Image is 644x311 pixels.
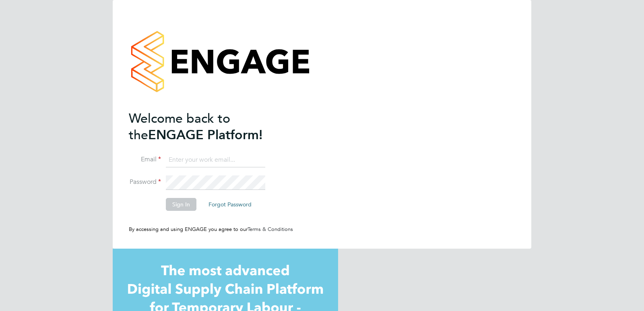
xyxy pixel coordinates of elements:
label: Password [129,178,161,186]
span: By accessing and using ENGAGE you agree to our [129,226,293,233]
label: Email [129,155,161,164]
span: Welcome back to the [129,111,230,143]
a: Terms & Conditions [248,226,293,233]
input: Enter your work email... [166,153,265,167]
button: Forgot Password [202,198,258,211]
button: Sign In [166,198,196,211]
h2: ENGAGE Platform! [129,110,286,143]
